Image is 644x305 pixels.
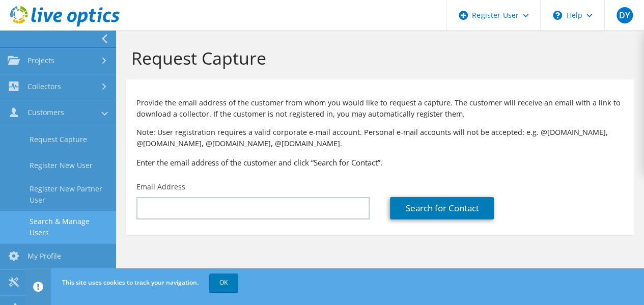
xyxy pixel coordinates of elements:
span: This site uses cookies to track your navigation. [62,278,199,287]
span: DY [617,7,633,23]
h3: Enter the email address of the customer and click “Search for Contact”. [136,157,624,168]
p: Provide the email address of the customer from whom you would like to request a capture. The cust... [136,97,624,120]
p: Note: User registration requires a valid corporate e-mail account. Personal e-mail accounts will ... [136,127,624,149]
a: Search for Contact [390,197,494,219]
a: OK [209,273,238,292]
h1: Request Capture [131,47,624,69]
svg: \n [553,11,562,20]
label: Email Address [136,182,185,192]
